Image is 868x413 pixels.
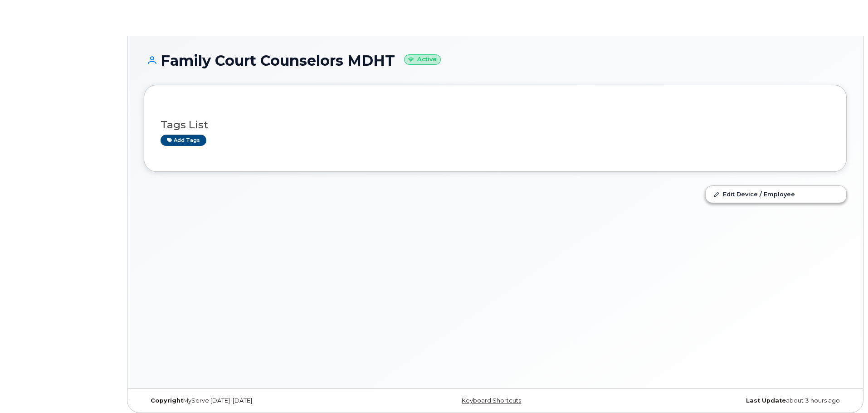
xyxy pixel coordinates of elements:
[144,397,378,404] div: MyServe [DATE]–[DATE]
[612,397,847,404] div: about 3 hours ago
[151,397,183,404] strong: Copyright
[161,119,830,131] h3: Tags List
[746,397,786,404] strong: Last Update
[161,135,206,146] a: Add tags
[404,54,441,65] small: Active
[144,53,847,68] h1: Family Court Counselors MDHT
[706,186,846,202] a: Edit Device / Employee
[462,397,521,404] a: Keyboard Shortcuts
